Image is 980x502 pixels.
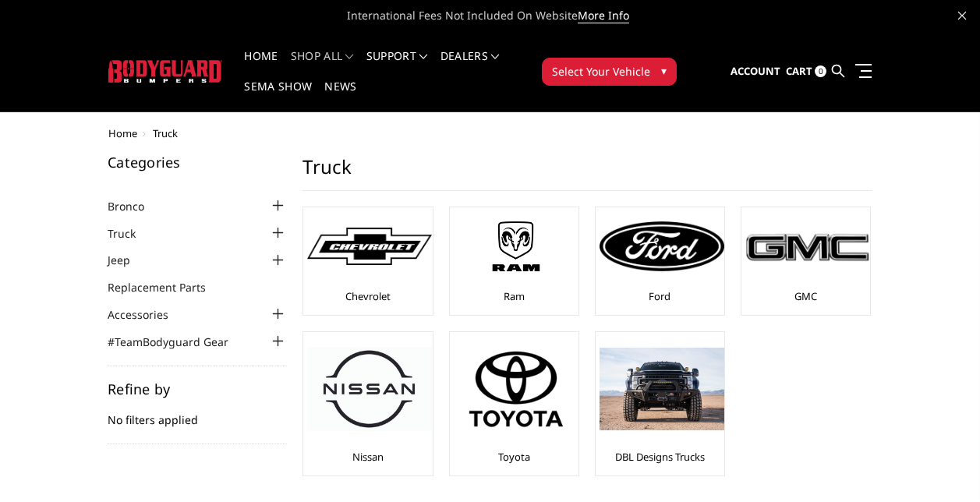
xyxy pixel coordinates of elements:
[324,81,356,111] a: News
[108,382,287,396] h5: Refine by
[661,62,667,79] span: ▾
[794,289,817,303] a: GMC
[615,450,705,464] a: DBL Designs Trucks
[108,60,223,83] img: BODYGUARD BUMPERS
[108,126,137,140] a: Home
[108,155,287,169] h5: Categories
[291,51,354,81] a: shop all
[731,51,780,93] a: Account
[578,8,629,23] a: More Info
[108,252,150,268] a: Jeep
[542,58,677,86] button: Select Your Vehicle
[786,64,812,78] span: Cart
[244,81,312,111] a: SEMA Show
[352,450,384,464] a: Nissan
[731,64,780,78] span: Account
[440,51,500,81] a: Dealers
[498,450,530,464] a: Toyota
[244,51,278,81] a: Home
[366,51,428,81] a: Support
[552,63,650,80] span: Select Your Vehicle
[345,289,391,303] a: Chevrolet
[815,65,826,77] span: 0
[108,225,155,242] a: Truck
[153,126,178,140] span: Truck
[108,382,287,444] div: No filters applied
[504,289,525,303] a: Ram
[108,198,164,214] a: Bronco
[108,334,248,350] a: #TeamBodyguard Gear
[649,289,670,303] a: Ford
[108,279,225,295] a: Replacement Parts
[108,306,188,323] a: Accessories
[302,155,872,191] h1: Truck
[786,51,826,93] a: Cart 0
